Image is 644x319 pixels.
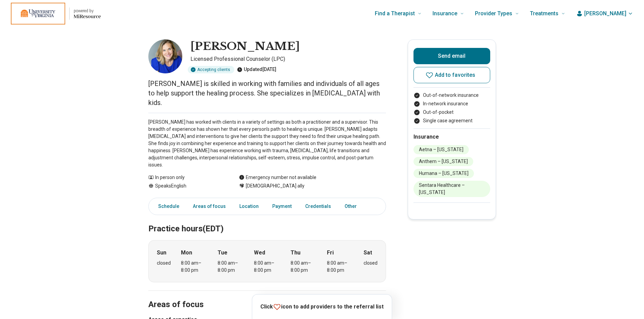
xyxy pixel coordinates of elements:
[413,100,490,107] li: In-network insurance
[413,92,490,99] li: Out-of-network insurance
[413,92,490,124] ul: Payment options
[150,199,183,213] a: Schedule
[181,260,207,274] div: 8:00 am – 8:00 pm
[327,260,353,274] div: 8:00 am – 8:00 pm
[576,10,633,18] button: [PERSON_NAME]
[530,9,558,18] span: Treatments
[181,249,192,257] strong: Mon
[254,249,265,257] strong: Wed
[189,199,230,213] a: Areas of focus
[157,260,171,267] div: closed
[364,260,378,267] div: closed
[148,174,225,181] div: In person only
[413,145,469,154] li: Aetna – [US_STATE]
[413,181,490,197] li: Sentara Healthcare – [US_STATE]
[218,260,244,274] div: 8:00 am – 8:00 pm
[157,249,166,257] strong: Sun
[254,260,280,274] div: 8:00 am – 8:00 pm
[413,67,490,83] button: Add to favorites
[148,283,386,311] h2: Areas of focus
[188,66,234,73] div: Accepting clients
[237,66,276,73] div: Updated [DATE]
[584,10,626,18] span: [PERSON_NAME]
[148,182,225,190] div: Speaks English
[190,55,386,63] p: Licensed Professional Counselor (LPC)
[235,199,263,213] a: Location
[190,39,300,54] h1: [PERSON_NAME]
[375,9,415,18] span: Find a Therapist
[291,249,300,257] strong: Thu
[413,48,490,64] button: Send email
[433,9,457,18] span: Insurance
[148,240,386,282] div: When does the program meet?
[268,199,296,213] a: Payment
[291,260,317,274] div: 8:00 am – 8:00 pm
[301,199,335,213] a: Credentials
[413,133,490,141] h2: Insurance
[435,72,476,78] span: Add to favorites
[11,3,101,24] a: Home page
[413,169,474,178] li: Humana – [US_STATE]
[413,157,473,166] li: Anthem – [US_STATE]
[218,249,227,257] strong: Tue
[148,119,386,169] p: [PERSON_NAME] has worked with clients in a variety of settings as both a practitioner and a super...
[413,109,490,116] li: Out-of-pocket
[327,249,334,257] strong: Fri
[239,174,316,181] div: Emergency number not available
[364,249,372,257] strong: Sat
[475,9,512,18] span: Provider Types
[148,39,182,73] img: Tessa Cramer, Licensed Professional Counselor (LPC)
[74,8,101,14] p: powered by
[260,302,384,311] p: Click icon to add providers to the referral list
[246,182,305,190] span: [DEMOGRAPHIC_DATA] ally
[148,207,386,235] h2: Practice hours (EDT)
[341,199,365,213] a: Other
[148,79,386,107] p: [PERSON_NAME] is skilled in working with families and individuals of all ages to help support the...
[413,117,490,124] li: Single case agreement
